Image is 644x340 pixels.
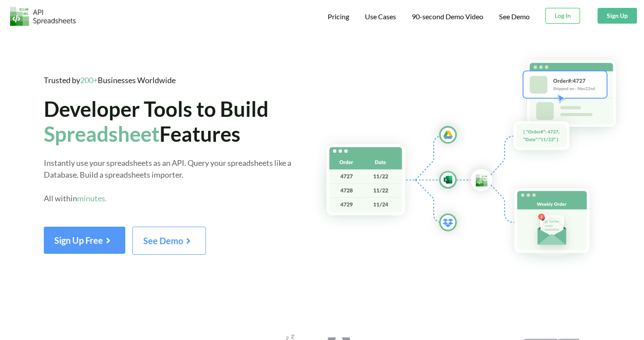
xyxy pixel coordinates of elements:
img: Logo.png [10,7,76,26]
span: See Demo [143,235,195,246]
button: Log In [545,8,580,24]
button: Sign Up [598,8,637,24]
span: Use Cases [365,12,396,21]
button: See Demo [132,227,206,255]
span: Pricing [328,12,349,21]
img: Hero Spreadsheet Flow [309,48,644,273]
a: See Demo [499,12,530,21]
span: 90-second Demo Video [412,13,483,20]
span: Developer Tools to Build Features [44,96,269,146]
span: minutes. [77,193,107,203]
span: 200+ [80,75,98,85]
span: Instantly use your spreadsheets as an API. Query your spreadsheets like a Database. Build a sprea... [44,158,291,203]
button: Sign Up Free [44,227,125,254]
a: See Demo [132,238,206,246]
span: Trusted by Businesses Worldwide [44,75,176,85]
span: Spreadsheet [44,121,159,146]
span: Sign Up Free [54,235,115,245]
